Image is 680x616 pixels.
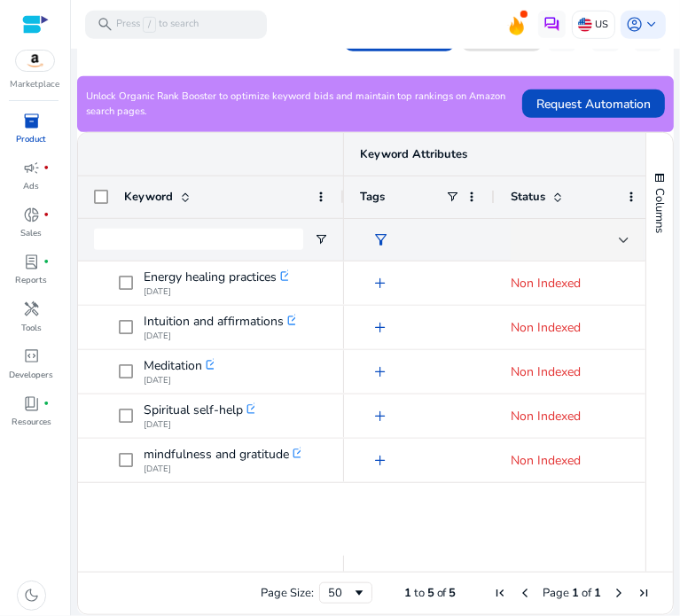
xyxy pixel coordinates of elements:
[511,319,581,336] span: Non Indexed
[372,231,389,248] span: filter_alt
[11,78,60,91] p: Marketplace
[449,585,457,601] span: 5
[43,259,49,264] span: fiber_manual_record
[637,586,652,600] div: Last Page
[43,165,49,170] span: fiber_manual_record
[16,274,48,286] p: Reports
[144,268,277,287] span: Energy healing practices
[372,408,389,425] span: add
[144,419,254,431] p: [DATE]
[144,331,295,342] p: [DATE]
[17,133,47,145] p: Product
[144,375,214,386] p: [DATE]
[10,369,54,381] p: Developers
[414,585,425,601] span: to
[319,582,372,604] div: Page Size
[261,585,314,601] div: Page Size:
[12,416,51,428] p: Resources
[511,363,581,380] span: Non Indexed
[404,585,411,601] span: 1
[511,452,581,469] span: Non Indexed
[144,401,243,420] span: Spiritual self-help
[372,319,389,336] span: add
[97,16,113,33] span: search
[595,9,608,40] p: US
[144,286,288,298] p: [DATE]
[372,363,389,380] span: add
[23,160,40,176] span: campaign
[124,189,173,205] span: Keyword
[519,586,533,600] div: Previous Page
[23,207,40,223] span: donut_small
[511,408,581,425] span: Non Indexed
[23,300,40,317] span: handyman
[144,445,289,464] span: mindfulness and gratitude
[360,146,467,162] span: Keyword Attributes
[23,347,40,364] span: code_blocks
[543,585,570,601] span: Page
[582,585,592,601] span: of
[427,585,434,601] span: 5
[21,322,42,334] p: Tools
[314,232,328,246] button: Open Filter Menu
[23,395,40,412] span: book_4
[573,585,580,601] span: 1
[437,585,447,601] span: of
[536,95,651,113] span: Request Automation
[23,253,40,270] span: lab_profile
[372,452,389,469] span: add
[43,401,49,406] span: fiber_manual_record
[522,90,665,118] button: Request Automation
[16,51,54,72] img: amazon.svg
[143,17,156,33] span: /
[86,90,511,120] p: Unlock Organic Rank Booster to optimize keyword bids and maintain top rankings on Amazon search p...
[360,189,385,205] span: Tags
[328,585,352,601] div: 50
[43,212,49,217] span: fiber_manual_record
[23,587,40,604] span: dark_mode
[21,227,43,239] p: Sales
[511,189,545,205] span: Status
[144,356,202,376] span: Meditation
[24,180,40,192] p: Ads
[595,585,602,601] span: 1
[144,312,284,331] span: Intuition and affirmations
[494,586,508,600] div: First Page
[23,113,40,129] span: inventory_2
[627,16,644,33] span: account_circle
[94,229,303,250] input: Keyword Filter Input
[372,275,389,292] span: add
[116,17,199,33] p: Press to search
[511,275,581,292] span: Non Indexed
[613,586,627,600] div: Next Page
[144,464,301,475] p: [DATE]
[578,18,592,32] img: us.svg
[653,188,668,233] span: Columns
[644,16,660,33] span: keyboard_arrow_down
